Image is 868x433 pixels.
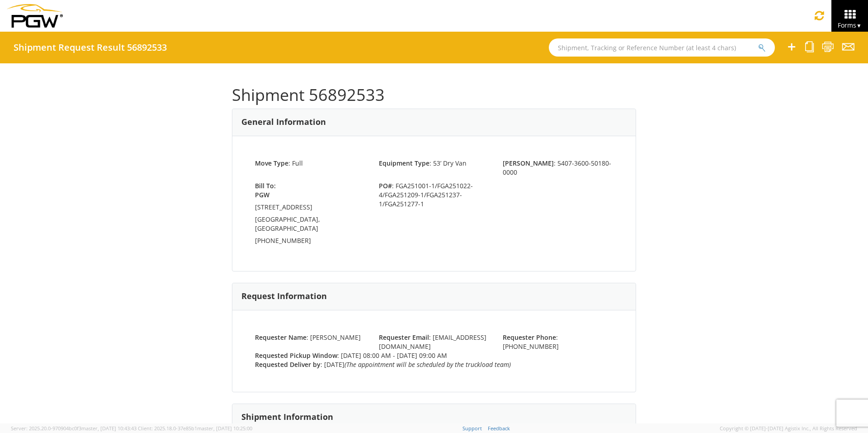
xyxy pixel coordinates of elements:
span: ▼ [856,22,862,29]
a: Support [462,425,482,432]
h3: General Information [241,118,326,127]
a: Feedback [488,425,510,432]
strong: Requester Name [255,333,307,342]
strong: Requester Phone [503,333,556,342]
td: [STREET_ADDRESS] [255,203,365,215]
h3: Shipment Information [241,413,333,422]
strong: PO# [379,181,392,190]
span: master, [DATE] 10:43:43 [81,425,137,432]
h4: Shipment Request Result 56892533 [14,43,167,52]
span: : FGA251001-1/FGA251022-4/FGA251209-1/FGA251237-1/FGA251277-1 [372,181,496,209]
strong: Move Type [255,159,288,167]
strong: Equipment Type [379,159,429,167]
span: : [PHONE_NUMBER] [503,333,559,351]
span: : [DATE] [255,360,344,369]
strong: PGW [255,190,269,199]
strong: [PERSON_NAME] [503,159,554,167]
span: : [PERSON_NAME] [255,333,361,342]
strong: Requested Deliver by [255,360,321,369]
span: : [EMAIL_ADDRESS][DOMAIN_NAME] [379,333,486,351]
span: Copyright © [DATE]-[DATE] Agistix Inc., All Rights Reserved [720,425,857,432]
img: pgw-form-logo-1aaa8060b1cc70fad034.png [7,4,63,28]
strong: Bill To: [255,181,276,190]
strong: Requested Pickup Window [255,351,337,360]
span: master, [DATE] 10:25:00 [197,425,252,432]
strong: Requester Email [379,333,429,342]
span: : [DATE] 08:00 AM - [DATE] 09:00 AM [255,351,447,360]
span: : 5407-3600-50180-0000 [503,159,611,176]
span: Server: 2025.20.0-970904bc0f3 [11,425,137,432]
i: (The appointment will be scheduled by the truckload team) [344,360,511,369]
span: : 53’ Dry Van [379,159,467,167]
span: Client: 2025.18.0-37e85b1 [138,425,252,432]
input: Shipment, Tracking or Reference Number (at least 4 chars) [549,38,775,57]
span: : Full [255,159,303,167]
h3: Request Information [241,292,327,301]
td: [GEOGRAPHIC_DATA], [GEOGRAPHIC_DATA] [255,215,365,236]
td: [PHONE_NUMBER] [255,236,365,248]
h1: Shipment 56892533 [232,86,636,104]
span: Forms [838,21,862,29]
